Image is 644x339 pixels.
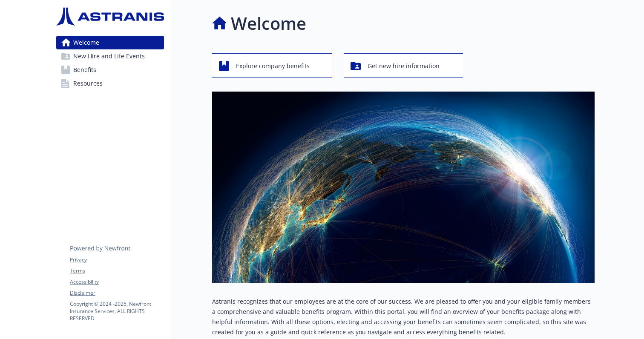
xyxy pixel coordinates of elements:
a: Accessibility [70,278,164,286]
h1: Welcome [231,11,306,36]
img: overview page banner [212,92,595,283]
a: Privacy [70,256,164,264]
span: Get new hire information [368,58,440,74]
span: Benefits [73,63,96,77]
a: Benefits [56,63,164,77]
p: Astranis recognizes that our employees are at the core of our success. We are pleased to offer yo... [212,296,595,337]
span: Resources [73,77,103,90]
a: Disclaimer [70,289,164,297]
span: New Hire and Life Events [73,49,145,63]
a: Terms [70,267,164,275]
a: Resources [56,77,164,90]
span: Explore company benefits [236,58,310,74]
button: Explore company benefits [212,53,332,78]
p: Copyright © 2024 - 2025 , Newfront Insurance Services, ALL RIGHTS RESERVED [70,300,164,322]
button: Get new hire information [344,53,463,78]
a: New Hire and Life Events [56,49,164,63]
a: Welcome [56,36,164,49]
span: Welcome [73,36,99,49]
